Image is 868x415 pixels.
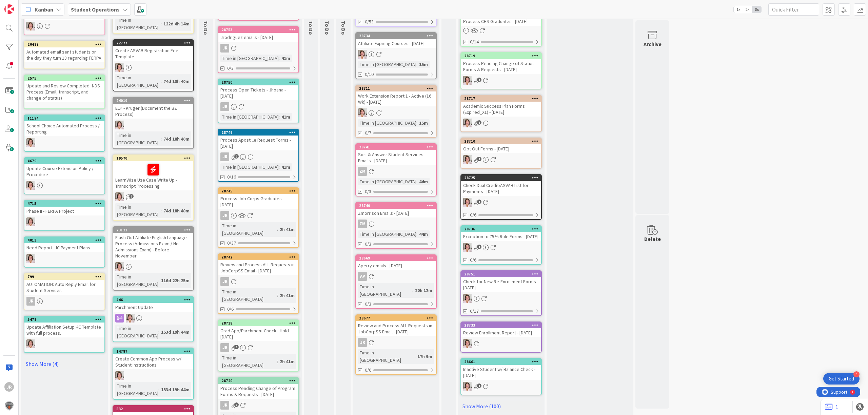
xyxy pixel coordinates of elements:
div: 4013 [27,238,104,243]
div: Zmorrison Emails - [DATE] [356,209,436,217]
span: : [279,163,280,171]
div: EW [113,192,193,201]
span: : [161,135,162,143]
div: 122d 4h 14m [162,20,191,27]
div: 4679 [27,159,104,163]
img: EW [26,339,35,348]
div: 19570 [116,156,193,161]
div: 28733 [464,323,541,328]
img: EW [358,50,367,59]
div: 28740 [359,203,436,208]
div: JR [356,338,436,347]
div: 28750 [218,79,298,85]
div: 28749 [221,130,298,135]
div: 28733 [461,322,541,328]
div: 4715 [24,201,104,207]
div: 28753 [221,27,298,32]
div: Process Open Tickets - Jhoana - [DATE] [218,85,298,100]
div: Time in [GEOGRAPHIC_DATA] [220,55,279,62]
div: JR [220,102,229,111]
div: JR [220,44,229,53]
div: 41m [280,163,292,171]
div: Time in [GEOGRAPHIC_DATA] [220,222,277,237]
div: EW [113,314,193,323]
span: 1 [477,120,481,125]
a: 28669Aperry emails - [DATE]APTime in [GEOGRAPHIC_DATA]:20h 12m0/3 [355,254,437,309]
div: 28738 [221,321,298,326]
img: Visit kanbanzone.com [4,4,14,14]
div: 11194School Choice Automated Process / Reporting [24,115,104,136]
div: Review and Process ALL Requests in JobCorpSS Email - [DATE] [356,321,436,336]
div: Jrodriguez emails - [DATE] [218,33,298,42]
div: 116d 22h 25m [159,277,191,284]
a: 28749Process Apostille Request Forms - [DATE]JRTime in [GEOGRAPHIC_DATA]:41m0/16 [218,129,299,182]
div: 799AUTOMATION: Auto Reply Email for Student Services [24,274,104,295]
div: ELP - Kruger (Document the B2 Process) [113,104,193,119]
span: : [158,328,159,336]
a: 4715Phase II - FERPA ProjectEW [24,200,105,231]
span: : [161,207,162,214]
div: Time in [GEOGRAPHIC_DATA] [358,283,412,298]
a: 28738Grad App/Parchment Check - Hold - [DATE]JRTime in [GEOGRAPHIC_DATA]:2h 41m [218,319,299,372]
div: 28734 [359,34,436,38]
span: Support [14,1,31,9]
span: : [277,226,278,233]
div: 22777 [113,40,193,46]
div: 28711 [356,85,436,91]
span: : [416,61,417,68]
div: 20487 [27,42,104,47]
div: 28753 [218,27,298,33]
img: EW [463,119,472,127]
img: EW [26,138,35,147]
div: 28750 [221,80,298,85]
div: 28677Review and Process ALL Requests in JobCorpSS Email - [DATE] [356,315,436,336]
div: Exception to 75% Rule Forms - [DATE] [461,232,541,241]
a: 24019ELP - Kruger (Document the B2 Process)EWTime in [GEOGRAPHIC_DATA]:74d 18h 40m [113,97,194,149]
div: Review Enrollment Report - [DATE] [461,328,541,337]
div: 28725 [464,175,541,180]
div: 28710 [461,138,541,144]
span: Kanban [35,5,53,14]
div: 11194 [27,116,104,121]
div: 28749 [218,129,298,136]
div: 5478 [24,316,104,323]
div: JR [218,152,298,161]
div: Process Apostille Request Forms - [DATE] [218,136,298,150]
span: 1 [477,245,481,249]
div: 23122 [116,228,193,232]
span: 0/7 [365,129,371,137]
div: Aperry emails - [DATE] [356,261,436,270]
img: EW [115,262,124,271]
div: 28717 [461,96,541,102]
span: 0/6 [227,306,234,313]
div: Work Extension Report 1 - Active (16 Wk) - [DATE] [356,91,436,106]
div: 2575 [24,75,104,81]
div: Update and Review Completed_NDS Process (Email, transcript, and change of status) [24,81,104,102]
div: 23122 [113,227,193,233]
div: Update Course Extension Policy / Procedure [24,164,104,179]
img: EW [463,76,472,85]
div: 28742 [218,254,298,260]
div: Create ASVAB Registration Fee Template [113,46,193,61]
div: Flush Out Affiliate English Language Process (Admissions Exam / No Admissions Exam) - Before Nove... [113,233,193,260]
div: Process CHS Graduates - [DATE] [461,17,541,26]
a: 799AUTOMATION: Auto Reply Email for Student ServicesJR [24,273,105,310]
div: Time in [GEOGRAPHIC_DATA] [115,16,161,31]
a: 28725Check Dual Credit/ASVAB List for Payments - [DATE]EW0/6 [460,174,542,220]
div: Academic Success Plan Forms (Expired_X1) - [DATE] [461,102,541,117]
div: 28677 [356,315,436,321]
div: Phase II - FERPA Project [24,207,104,215]
div: 4679Update Course Extension Policy / Procedure [24,158,104,179]
img: EW [115,192,124,201]
span: : [416,178,417,185]
img: EW [463,243,472,252]
div: 41m [280,113,292,121]
div: 28736 [461,226,541,232]
a: 22777Create ASVAB Registration Fee TemplateEWTime in [GEOGRAPHIC_DATA]:74d 18h 40m [113,39,194,91]
div: School Choice Automated Process / Reporting [24,121,104,136]
div: 28710Opt Out Forms - [DATE] [461,138,541,153]
div: Parchment Update [113,303,193,312]
img: EW [463,339,472,348]
div: 153d 19h 44m [159,328,191,336]
div: 28740Zmorrison Emails - [DATE] [356,203,436,217]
